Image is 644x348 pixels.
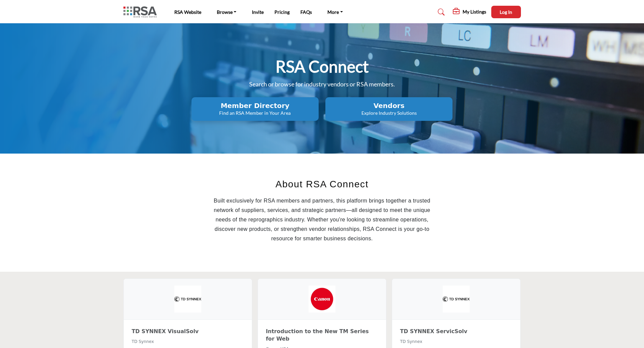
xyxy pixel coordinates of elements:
[132,328,244,338] a: TD SYNNEX VisualSolv
[212,7,241,17] a: Browse
[431,7,449,18] a: Search
[206,177,438,191] h2: About RSA Connect
[266,328,378,345] a: Introduction to the New TM Series for Web
[327,102,450,110] h2: Vendors
[323,7,348,17] a: More
[252,9,264,15] a: Invite
[132,339,154,344] span: TD Synnex
[123,6,160,18] img: Site Logo
[400,328,512,335] h3: TD SYNNEX ServicSolv
[275,56,369,77] h1: RSA Connect
[309,286,335,313] img: Canon USA
[266,328,378,343] h3: Introduction to the New TM Series for Web
[174,286,201,313] img: TD Synnex
[194,102,317,110] h2: Member Directory
[453,8,486,16] div: My Listings
[192,97,319,121] button: Member Directory Find an RSA Member in Your Area
[327,110,450,116] p: Explore Industry Solutions
[400,339,422,344] span: TD Synnex
[500,9,512,15] span: Log In
[443,286,470,313] img: TD Synnex
[174,9,201,15] a: RSA Website
[400,328,512,338] a: TD SYNNEX ServicSolv
[463,9,486,15] h5: My Listings
[194,110,317,116] p: Find an RSA Member in Your Area
[274,9,290,15] a: Pricing
[491,6,521,18] button: Log In
[249,80,395,88] span: Search or browse for industry vendors or RSA members.
[132,328,244,335] h3: TD SYNNEX VisualSolv
[300,9,312,15] a: FAQs
[206,196,438,243] p: Built exclusively for RSA members and partners, this platform brings together a trusted network o...
[325,97,452,121] button: Vendors Explore Industry Solutions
